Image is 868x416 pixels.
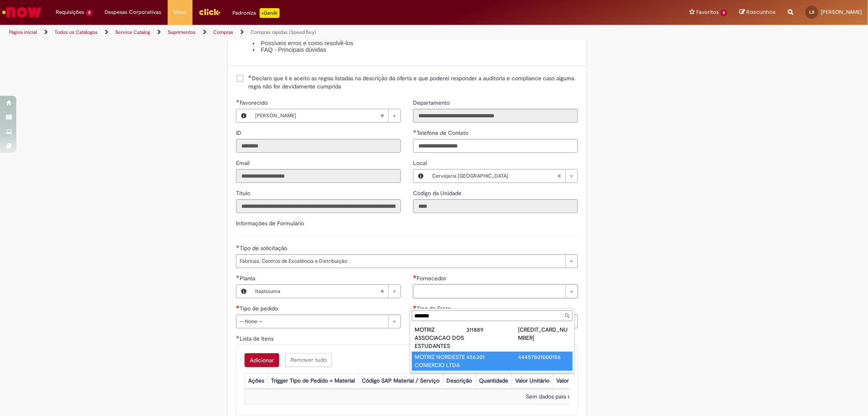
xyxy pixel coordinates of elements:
div: 311889 [466,326,518,334]
div: 44457801000156 [518,353,570,361]
div: MOTRIZ NORDESTE COMERCIO LTDA [415,353,466,369]
ul: Fornecedor [410,323,574,372]
div: 456301 [466,353,518,361]
div: MOTRIZ ASSOCIACAO DOS ESTUDANTES [415,326,466,350]
div: [CREDIT_CARD_NUMBER] [518,326,570,342]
